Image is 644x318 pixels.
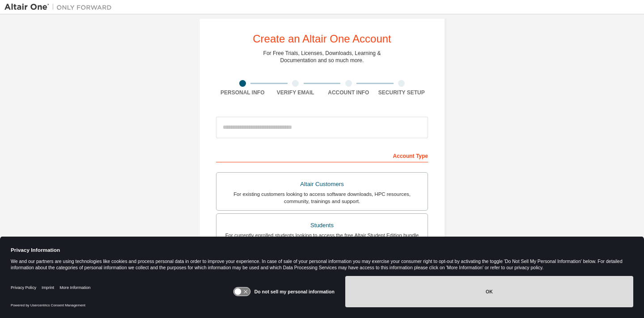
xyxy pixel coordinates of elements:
[375,89,428,96] div: Security Setup
[216,148,428,162] div: Account Type
[263,50,381,64] div: For Free Trials, Licenses, Downloads, Learning & Documentation and so much more.
[222,219,422,232] div: Students
[4,3,116,12] img: Altair One
[222,191,422,205] div: For existing customers looking to access software downloads, HPC resources, community, trainings ...
[269,89,322,96] div: Verify Email
[222,232,422,246] div: For currently enrolled students looking to access the free Altair Student Edition bundle and all ...
[322,89,375,96] div: Account Info
[253,34,391,44] div: Create an Altair One Account
[216,89,269,96] div: Personal Info
[222,178,422,191] div: Altair Customers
